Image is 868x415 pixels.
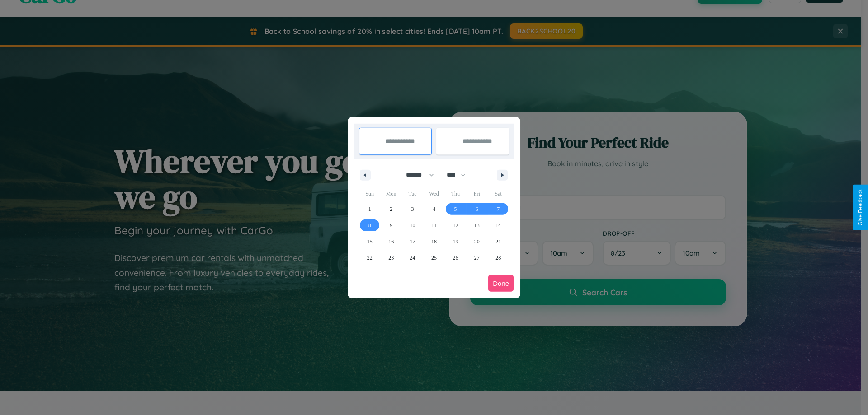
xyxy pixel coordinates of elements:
[380,233,401,250] button: 16
[402,217,423,233] button: 10
[359,201,380,217] button: 1
[390,217,392,233] span: 9
[359,250,380,266] button: 22
[402,201,423,217] button: 3
[388,233,394,250] span: 16
[359,233,380,250] button: 15
[488,233,509,250] button: 21
[474,217,480,233] span: 13
[466,187,487,201] span: Fri
[466,201,487,217] button: 6
[423,233,444,250] button: 18
[488,250,509,266] button: 28
[410,217,415,233] span: 10
[359,187,380,201] span: Sun
[380,201,401,217] button: 2
[488,217,509,233] button: 14
[367,250,373,266] span: 22
[488,275,514,292] button: Done
[423,201,444,217] button: 4
[388,250,394,266] span: 23
[431,250,437,266] span: 25
[433,201,435,217] span: 4
[453,233,458,250] span: 19
[454,201,457,217] span: 5
[368,201,371,217] span: 1
[445,233,466,250] button: 19
[380,250,401,266] button: 23
[488,187,509,201] span: Sat
[423,250,444,266] button: 25
[423,217,444,233] button: 11
[410,250,415,266] span: 24
[431,233,437,250] span: 18
[495,217,501,233] span: 14
[474,250,480,266] span: 27
[402,187,423,201] span: Tue
[380,187,401,201] span: Mon
[380,217,401,233] button: 9
[423,187,444,201] span: Wed
[857,189,863,226] div: Give Feedback
[359,217,380,233] button: 8
[466,250,487,266] button: 27
[474,233,480,250] span: 20
[453,250,458,266] span: 26
[453,217,458,233] span: 12
[402,233,423,250] button: 17
[411,201,414,217] span: 3
[445,217,466,233] button: 12
[390,201,392,217] span: 2
[497,201,500,217] span: 7
[488,201,509,217] button: 7
[476,201,478,217] span: 6
[431,217,437,233] span: 11
[445,201,466,217] button: 5
[495,250,501,266] span: 28
[402,250,423,266] button: 24
[466,233,487,250] button: 20
[445,250,466,266] button: 26
[495,233,501,250] span: 21
[410,233,415,250] span: 17
[445,187,466,201] span: Thu
[466,217,487,233] button: 13
[367,233,373,250] span: 15
[368,217,371,233] span: 8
